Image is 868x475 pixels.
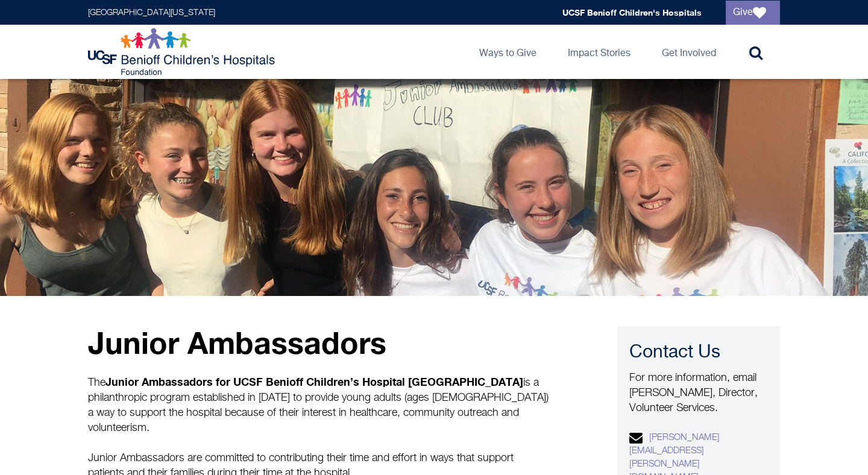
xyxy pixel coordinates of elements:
div: Contact Us [629,341,768,365]
p: Junior Ambassadors [88,326,552,359]
strong: Junior Ambassadors for UCSF Benioff Children’s Hospital [GEOGRAPHIC_DATA] [105,375,523,388]
a: Get Involved [652,25,726,79]
a: [GEOGRAPHIC_DATA][US_STATE] [88,8,215,17]
a: Impact Stories [558,25,640,79]
a: Ways to Give [470,25,546,79]
a: UCSF Benioff Children's Hospitals [562,7,702,17]
p: The is a philanthropic program established in [DATE] to provide young adults (ages [DEMOGRAPHIC_D... [88,374,552,436]
img: Logo for UCSF Benioff Children's Hospitals Foundation [88,28,278,76]
p: For more information, email [PERSON_NAME], Director, Volunteer Services. [629,371,768,416]
a: Give [726,1,780,25]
